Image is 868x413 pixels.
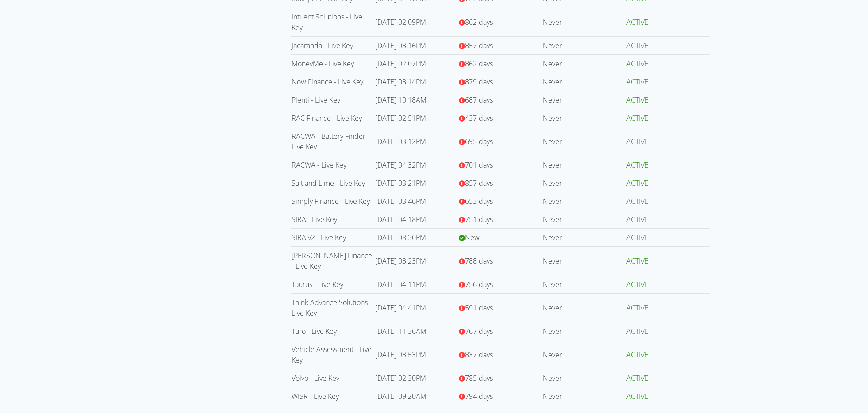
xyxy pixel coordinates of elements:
[626,17,649,27] span: ACTIVE
[465,373,493,383] span: 785 days
[543,59,562,69] span: Never
[375,113,426,123] span: [DATE] 02:51PM
[292,326,337,336] a: Turo - Live Key
[465,113,493,123] span: 437 days
[626,77,649,87] span: ACTIVE
[292,196,370,206] a: Simply Finance - Live Key
[292,59,354,69] a: MoneyMe - Live Key
[465,95,493,105] span: 687 days
[465,350,493,359] span: 837 days
[626,391,649,401] span: ACTIVE
[543,233,562,242] span: Never
[292,131,365,152] a: RACWA - Battery Finder Live Key
[465,59,493,69] span: 862 days
[375,373,426,383] span: [DATE] 02:30PM
[465,391,493,401] span: 794 days
[626,178,649,188] span: ACTIVE
[375,256,426,266] span: [DATE] 03:23PM
[375,137,426,146] span: [DATE] 03:12PM
[375,160,426,170] span: [DATE] 04:32PM
[543,303,562,313] span: Never
[626,137,649,146] span: ACTIVE
[543,256,562,266] span: Never
[375,77,426,87] span: [DATE] 03:14PM
[465,77,493,87] span: 879 days
[543,137,562,146] span: Never
[292,160,346,170] a: RACWA - Live Key
[292,113,362,123] a: RAC Finance - Live Key
[626,160,649,170] span: ACTIVE
[626,256,649,266] span: ACTIVE
[626,303,649,313] span: ACTIVE
[543,160,562,170] span: Never
[543,77,562,87] span: Never
[465,279,493,289] span: 756 days
[626,214,649,224] span: ACTIVE
[626,326,649,336] span: ACTIVE
[543,391,562,401] span: Never
[465,17,493,27] span: 862 days
[543,350,562,359] span: Never
[292,77,363,87] a: Now Finance - Live Key
[292,373,339,383] a: Volvo - Live Key
[465,326,493,336] span: 767 days
[543,214,562,224] span: Never
[292,178,365,188] a: Salt and Lime - Live Key
[292,214,337,224] a: SIRA - Live Key
[626,279,649,289] span: ACTIVE
[543,95,562,105] span: Never
[292,41,353,50] a: Jacaranda - Live Key
[375,214,426,224] span: [DATE] 04:18PM
[292,391,339,401] a: WISR - Live Key
[292,251,372,271] a: [PERSON_NAME] Finance - Live Key
[543,41,562,50] span: Never
[375,350,426,359] span: [DATE] 03:53PM
[465,303,493,313] span: 591 days
[543,279,562,289] span: Never
[375,17,426,27] span: [DATE] 02:09PM
[465,160,493,170] span: 701 days
[626,41,649,50] span: ACTIVE
[465,214,493,224] span: 751 days
[465,41,493,50] span: 857 days
[626,113,649,123] span: ACTIVE
[626,350,649,359] span: ACTIVE
[465,256,493,266] span: 788 days
[292,233,346,242] a: SIRA v2 - Live Key
[292,298,372,318] a: Think Advance Solutions - Live Key
[375,233,426,242] span: [DATE] 08:30PM
[465,137,493,146] span: 695 days
[626,373,649,383] span: ACTIVE
[375,59,426,69] span: [DATE] 02:07PM
[292,12,362,32] a: Intuent Solutions - Live Key
[375,41,426,50] span: [DATE] 03:16PM
[543,373,562,383] span: Never
[626,59,649,69] span: ACTIVE
[465,196,493,206] span: 653 days
[543,17,562,27] span: Never
[292,344,372,365] a: Vehicle Assessment - Live Key
[292,279,343,289] a: Taurus - Live Key
[543,113,562,123] span: Never
[626,95,649,105] span: ACTIVE
[375,196,426,206] span: [DATE] 03:46PM
[375,303,426,313] span: [DATE] 04:41PM
[626,233,649,242] span: ACTIVE
[543,178,562,188] span: Never
[626,196,649,206] span: ACTIVE
[375,391,426,401] span: [DATE] 09:20AM
[375,279,426,289] span: [DATE] 04:11PM
[375,178,426,188] span: [DATE] 03:21PM
[465,178,493,188] span: 857 days
[543,326,562,336] span: Never
[465,233,480,242] span: New
[375,95,426,105] span: [DATE] 10:18AM
[375,326,426,336] span: [DATE] 11:36AM
[292,95,340,105] a: Plenti - Live Key
[543,196,562,206] span: Never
